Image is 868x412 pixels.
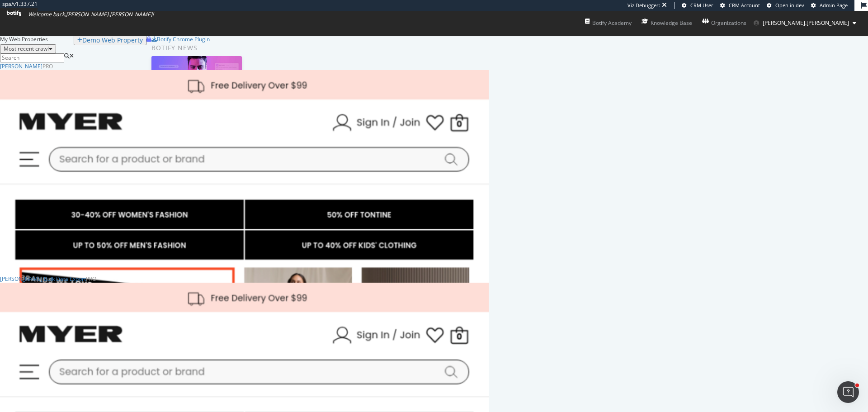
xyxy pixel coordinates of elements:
[837,381,859,403] iframe: Intercom live chat
[42,62,53,70] div: Pro
[627,2,660,9] div: Viz Debugger:
[151,35,210,43] a: Botify Chrome Plugin
[151,43,359,53] div: Botify news
[82,37,143,44] div: Demo Web Property
[702,11,746,35] a: Organizations
[811,2,848,9] a: Admin Page
[642,19,692,28] div: Knowledge Base
[28,11,154,18] span: Welcome back, [PERSON_NAME].[PERSON_NAME] !
[763,19,849,27] span: lou.aldrin
[775,2,804,9] span: Open in dev
[74,35,146,45] button: Demo Web Property
[690,2,713,9] span: CRM User
[729,2,760,9] span: CRM Account
[820,2,848,9] span: Admin Page
[86,275,96,283] div: Pro
[642,11,692,35] a: Knowledge Base
[585,11,632,35] a: Botify Academy
[74,36,146,44] a: Demo Web Property
[702,19,746,28] div: Organizations
[767,2,804,9] a: Open in dev
[151,56,242,104] img: How to Prioritize and Accelerate Technical SEO with Botify Assist
[746,16,863,30] button: [PERSON_NAME].[PERSON_NAME]
[585,19,632,28] div: Botify Academy
[720,2,760,9] a: CRM Account
[682,2,713,9] a: CRM User
[4,46,49,52] div: Most recent crawl
[157,35,210,43] div: Botify Chrome Plugin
